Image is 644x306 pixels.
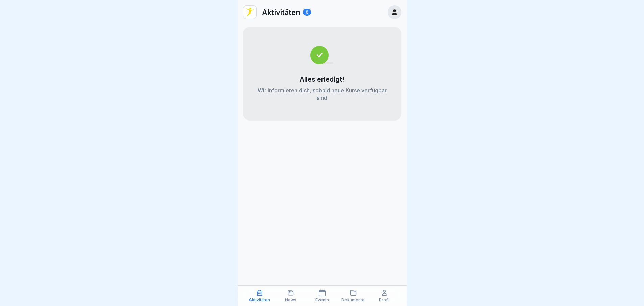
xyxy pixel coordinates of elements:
[285,298,296,302] p: News
[315,298,329,302] p: Events
[249,298,270,302] p: Aktivitäten
[310,46,334,64] img: completed.svg
[341,298,365,302] p: Dokumente
[243,6,256,19] img: vd4jgc378hxa8p7qw0fvrl7x.png
[379,298,390,302] p: Profil
[262,8,300,17] p: Aktivitäten
[300,75,344,83] p: Alles erledigt!
[303,9,311,16] div: 0
[257,87,388,102] p: Wir informieren dich, sobald neue Kurse verfügbar sind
